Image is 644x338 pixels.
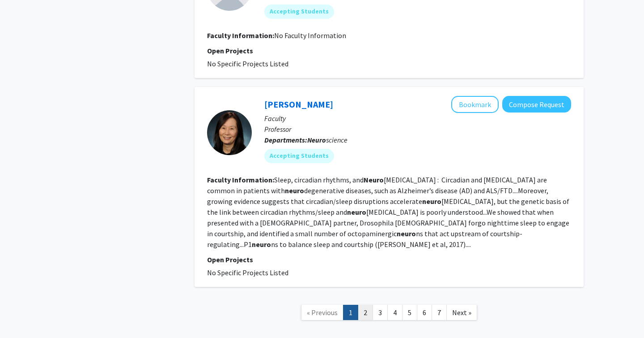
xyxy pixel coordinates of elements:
a: 3 [373,305,388,321]
span: No Specific Projects Listed [207,59,288,68]
b: neuro [252,240,271,249]
b: neuro [397,229,416,238]
nav: Page navigation [195,296,584,332]
a: 1 [343,305,358,321]
b: Neuro [364,175,384,184]
span: science [307,135,347,144]
b: neuro [422,197,441,206]
a: 5 [402,305,417,321]
a: 6 [417,305,432,321]
a: 4 [387,305,402,321]
b: Faculty Information: [207,31,274,40]
a: Previous Page [301,305,343,321]
button: Add Kyunghee Koh to Bookmarks [451,96,499,113]
a: 2 [358,305,373,321]
b: neuro [285,186,304,195]
span: « Previous [307,308,338,317]
b: Departments: [264,135,307,144]
fg-read-more: Sleep, circadian rhythms, and [MEDICAL_DATA] : Circadian and [MEDICAL_DATA] are common in patient... [207,175,569,249]
span: No Faculty Information [274,31,346,40]
a: Next [446,305,477,321]
p: Open Projects [207,254,571,265]
span: No Specific Projects Listed [207,268,288,277]
p: Open Projects [207,45,571,56]
a: 7 [432,305,447,321]
a: [PERSON_NAME] [264,99,333,110]
p: Faculty [264,113,571,124]
mat-chip: Accepting Students [264,149,334,163]
iframe: Chat [7,298,38,331]
b: Faculty Information: [207,175,274,184]
p: Professor [264,124,571,134]
button: Compose Request to Kyunghee Koh [502,96,571,113]
b: neuro [347,208,366,217]
b: Neuro [307,135,326,144]
mat-chip: Accepting Students [264,4,334,19]
span: Next » [452,308,471,317]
